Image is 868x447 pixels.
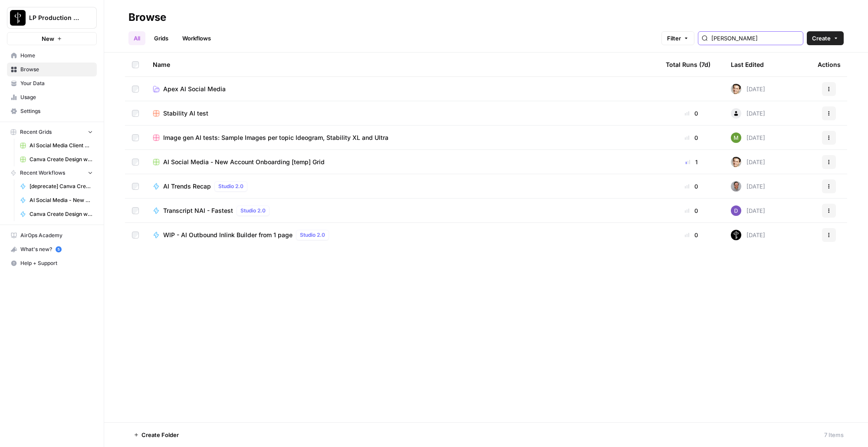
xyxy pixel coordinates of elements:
div: [DATE] [731,132,765,143]
span: Create [812,34,831,43]
span: Canva Create Design with Image based on Single prompt PERSONALIZED [30,210,93,218]
a: Stability AI test [153,109,652,118]
a: AirOps Academy [7,228,97,242]
div: [DATE] [731,181,765,192]
div: 0 [666,206,717,215]
span: [deprecate] Canva Create Design Workflow [30,182,93,190]
span: New [42,34,54,43]
span: AirOps Academy [20,232,93,239]
div: What's new? [7,243,96,256]
button: Recent Grids [7,126,97,139]
a: AI Social Media Client Grid [16,139,97,152]
img: wy7w4sbdaj7qdyha500izznct9l3 [731,230,741,240]
a: Image gen AI tests: Sample Images per topic Ideogram, Stability XL and Ultra [153,133,652,142]
span: Recent Workflows [20,169,65,177]
img: 687sl25u46ey1xiwvt4n1x224os9 [731,181,741,192]
a: Your Data [7,76,97,90]
div: 1 [666,158,717,166]
a: Apex AI Social Media [153,85,652,93]
span: Create Folder [141,430,179,439]
span: Stability AI test [163,109,208,118]
span: Filter [667,34,681,43]
a: AI Social Media - New Account Onboarding [temp] Grid [153,158,652,166]
span: Settings [20,107,93,115]
div: [DATE] [731,230,765,240]
span: AI Social Media - New Account Onboarding [temp] Grid [163,158,325,166]
div: [DATE] [731,108,765,119]
img: 805k8fdsp5j35no0un38svk0n7jg [731,205,741,216]
span: LP Production Workloads [29,13,82,22]
a: All [128,31,145,45]
span: Studio 2.0 [240,207,266,215]
div: [DATE] [731,157,765,167]
span: Home [20,52,93,60]
button: Workspace: LP Production Workloads [7,7,97,29]
div: 7 Items [824,430,844,439]
img: 8np4c02f00stm2qqdkg8x70m9ver [731,132,741,143]
img: j7temtklz6amjwtjn5shyeuwpeb0 [731,84,741,94]
span: WIP - AI Outbound Inlink Builder from 1 page [163,231,293,239]
a: Transcript NAI - FastestStudio 2.0 [153,205,652,216]
text: 5 [57,247,59,252]
button: Create Folder [128,428,184,442]
span: Image gen AI tests: Sample Images per topic Ideogram, Stability XL and Ultra [163,133,388,142]
button: What's new? 5 [7,242,97,256]
span: Studio 2.0 [300,231,325,239]
div: 0 [666,182,717,191]
button: Recent Workflows [7,166,97,179]
a: AI Trends RecapStudio 2.0 [153,181,652,192]
div: Last Edited [731,53,764,76]
span: AI Trends Recap [163,182,211,191]
a: Grids [149,31,174,45]
div: [DATE] [731,205,765,216]
div: Name [153,53,652,76]
span: Your Data [20,79,93,87]
div: Actions [818,53,841,76]
span: Recent Grids [20,128,52,136]
input: Search [711,34,799,43]
span: Canva Create Design with Image based on Single prompt Grid [30,156,93,163]
span: Apex AI Social Media [163,85,226,93]
span: Help + Support [20,259,93,267]
span: Usage [20,93,93,101]
a: [deprecate] Canva Create Design Workflow [16,179,97,193]
a: Canva Create Design with Image based on Single prompt Grid [16,152,97,166]
a: Canva Create Design with Image based on Single prompt PERSONALIZED [16,207,97,221]
div: 0 [666,133,717,142]
a: Home [7,49,97,63]
img: LP Production Workloads Logo [10,10,26,26]
div: Total Runs (7d) [666,53,710,76]
span: Transcript NAI - Fastest [163,206,233,215]
a: AI Social Media - New Account Onboarding [16,193,97,207]
a: 5 [56,246,62,252]
div: Browse [128,10,166,24]
img: j7temtklz6amjwtjn5shyeuwpeb0 [731,157,741,167]
button: Filter [661,31,694,45]
button: Help + Support [7,256,97,270]
span: AI Social Media Client Grid [30,142,93,149]
a: Workflows [177,31,216,45]
button: Create [807,31,844,45]
a: WIP - AI Outbound Inlink Builder from 1 pageStudio 2.0 [153,230,652,240]
span: Browse [20,66,93,73]
button: New [7,32,97,45]
a: Usage [7,90,97,104]
a: Browse [7,63,97,76]
span: AI Social Media - New Account Onboarding [30,196,93,204]
div: 0 [666,231,717,239]
span: Studio 2.0 [218,182,243,190]
a: Settings [7,104,97,118]
div: [DATE] [731,84,765,94]
div: 0 [666,109,717,118]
